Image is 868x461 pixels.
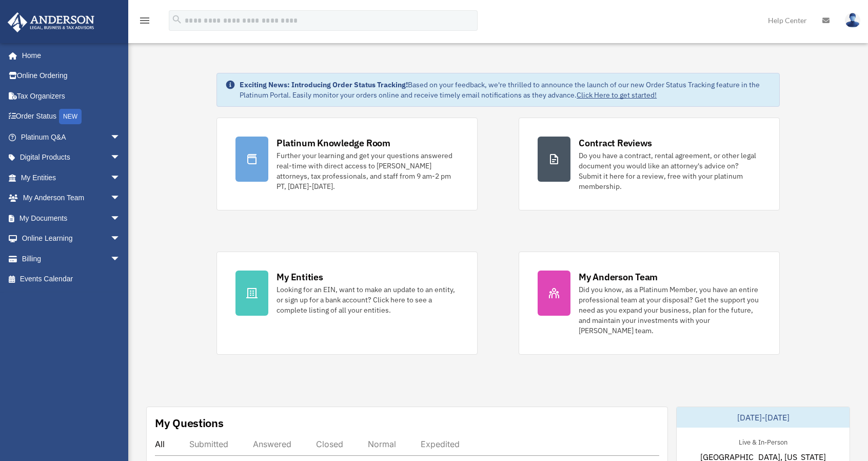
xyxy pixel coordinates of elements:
a: Order StatusNEW [7,106,136,127]
div: Do you have a contract, rental agreement, or other legal document you would like an attorney's ad... [579,150,761,191]
a: Events Calendar [7,269,136,290]
div: Looking for an EIN, want to make an update to an entity, or sign up for a bank account? Click her... [277,284,459,315]
a: Platinum Q&Aarrow_drop_down [7,127,136,147]
a: Home [7,45,131,66]
a: My Entities Looking for an EIN, want to make an update to an entity, or sign up for a bank accoun... [216,252,478,355]
div: Normal [368,439,396,449]
span: arrow_drop_down [110,188,131,209]
div: Contract Reviews [579,137,652,149]
div: Expedited [421,439,460,449]
i: search [171,14,183,25]
div: Did you know, as a Platinum Member, you have an entire professional team at your disposal? Get th... [579,284,761,336]
a: Tax Organizers [7,86,136,106]
span: arrow_drop_down [110,127,131,148]
a: Billingarrow_drop_down [7,248,136,269]
div: Further your learning and get your questions answered real-time with direct access to [PERSON_NAM... [277,150,459,191]
div: Answered [253,439,291,449]
a: Digital Productsarrow_drop_down [7,147,136,168]
a: Contract Reviews Do you have a contract, rental agreement, or other legal document you would like... [519,118,780,210]
span: arrow_drop_down [110,208,131,229]
div: [DATE]-[DATE] [677,407,850,428]
div: Closed [316,439,343,449]
div: My Entities [277,271,323,283]
div: Submitted [189,439,228,449]
span: arrow_drop_down [110,248,131,270]
a: Platinum Knowledge Room Further your learning and get your questions answered real-time with dire... [216,118,478,210]
span: arrow_drop_down [110,228,131,249]
a: menu [139,18,151,27]
span: arrow_drop_down [110,167,131,188]
a: Online Learningarrow_drop_down [7,228,136,249]
div: Platinum Knowledge Room [277,137,390,149]
div: My Anderson Team [579,271,658,283]
a: My Entitiesarrow_drop_down [7,167,136,188]
div: All [155,439,165,449]
a: My Anderson Team Did you know, as a Platinum Member, you have an entire professional team at your... [519,252,780,355]
img: Anderson Advisors Platinum Portal [5,12,97,32]
i: menu [139,14,151,27]
span: arrow_drop_down [110,147,131,168]
div: NEW [59,109,82,124]
div: Based on your feedback, we're thrilled to announce the launch of our new Order Status Tracking fe... [240,80,771,100]
div: My Questions [155,415,224,431]
a: Click Here to get started! [577,90,657,100]
a: My Documentsarrow_drop_down [7,208,136,228]
a: My Anderson Teamarrow_drop_down [7,188,136,208]
img: User Pic [845,13,860,28]
strong: Exciting News: Introducing Order Status Tracking! [240,80,408,89]
a: Online Ordering [7,66,136,86]
div: Live & In-Person [731,436,796,447]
